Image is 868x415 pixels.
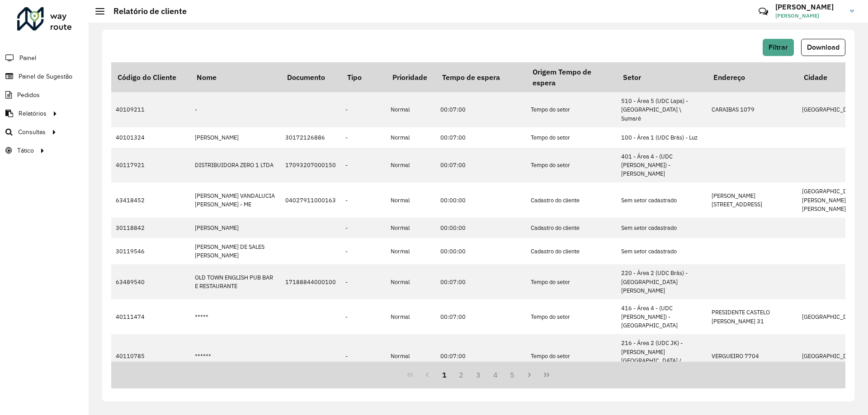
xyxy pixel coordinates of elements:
span: Tático [17,146,34,155]
td: 04027911000163 [281,182,341,218]
td: 17188844000100 [281,264,341,299]
td: Tempo do setor [526,92,617,127]
span: Filtrar [769,43,788,51]
td: 416 - Área 4 - (UDC [PERSON_NAME]) - [GEOGRAPHIC_DATA] [617,299,707,335]
td: 00:07:00 [436,92,526,127]
th: Endereço [707,62,797,92]
th: Tempo de espera [436,62,526,92]
td: Normal [386,182,436,218]
td: Sem setor cadastrado [617,238,707,264]
td: - [341,299,386,335]
td: 63418452 [111,182,190,218]
td: 30172126886 [281,127,341,148]
button: Last Page [538,366,555,383]
td: - [190,92,281,127]
td: Normal [386,218,436,238]
td: Cadastro do cliente [526,238,617,264]
td: 40101324 [111,127,190,148]
td: 17093207000150 [281,148,341,183]
td: 00:00:00 [436,238,526,264]
td: 00:07:00 [436,334,526,378]
td: 00:07:00 [436,148,526,183]
th: Nome [190,62,281,92]
span: Consultas [18,127,46,137]
td: - [341,127,386,148]
td: 510 - Área 5 (UDC Lapa) - [GEOGRAPHIC_DATA] \ Sumaré [617,92,707,127]
h3: [PERSON_NAME] [775,3,843,11]
span: [PERSON_NAME] [775,12,843,20]
td: Normal [386,92,436,127]
td: - [341,264,386,299]
td: Sem setor cadastrado [617,182,707,218]
td: - [341,218,386,238]
td: DISTRIBUIDORA ZERO 1 LTDA [190,148,281,183]
button: Download [801,39,845,56]
td: - [341,182,386,218]
td: [PERSON_NAME][STREET_ADDRESS] [707,182,797,218]
span: Relatórios [19,109,47,118]
td: - [341,238,386,264]
td: 00:07:00 [436,264,526,299]
td: 00:00:00 [436,182,526,218]
td: Tempo do setor [526,127,617,148]
td: 40109211 [111,92,190,127]
td: 30119546 [111,238,190,264]
td: 00:07:00 [436,127,526,148]
td: 40110785 [111,334,190,378]
button: Filtrar [763,39,794,56]
td: Normal [386,334,436,378]
td: 40111474 [111,299,190,335]
button: 2 [453,366,470,383]
td: Normal [386,127,436,148]
span: Painel de Sugestão [19,72,72,81]
td: - [341,92,386,127]
th: Código do Cliente [111,62,190,92]
button: Next Page [521,366,538,383]
td: [PERSON_NAME] [190,218,281,238]
td: Cadastro do cliente [526,218,617,238]
td: Tempo do setor [526,334,617,378]
td: 100 - Área 1 (UDC Brás) - Luz [617,127,707,148]
button: 3 [470,366,487,383]
td: 401 - Área 4 - (UDC [PERSON_NAME]) - [PERSON_NAME] [617,148,707,183]
td: Normal [386,264,436,299]
td: - [341,334,386,378]
td: CARAIBAS 1079 [707,92,797,127]
button: 5 [504,366,521,383]
h2: Relatório de cliente [104,6,187,16]
td: [PERSON_NAME] [190,127,281,148]
td: 63489540 [111,264,190,299]
td: PRESIDENTE CASTELO [PERSON_NAME] 31 [707,299,797,335]
td: OLD TOWN ENGLISH PUB BAR E RESTAURANTE [190,264,281,299]
td: Tempo do setor [526,264,617,299]
td: 00:00:00 [436,218,526,238]
span: Pedidos [17,90,40,100]
th: Tipo [341,62,386,92]
th: Origem Tempo de espera [526,62,617,92]
span: Painel [19,53,36,63]
td: 40117921 [111,148,190,183]
td: Cadastro do cliente [526,182,617,218]
td: Tempo do setor [526,299,617,335]
td: 30118842 [111,218,190,238]
th: Documento [281,62,341,92]
td: Normal [386,148,436,183]
span: Download [807,43,840,51]
button: 4 [487,366,504,383]
td: Tempo do setor [526,148,617,183]
th: Prioridade [386,62,436,92]
td: Normal [386,238,436,264]
a: Contato Rápido [754,2,773,21]
th: Setor [617,62,707,92]
td: 220 - Área 2 (UDC Brás) - [GEOGRAPHIC_DATA][PERSON_NAME] [617,264,707,299]
td: Sem setor cadastrado [617,218,707,238]
td: 216 - Área 2 (UDC JK) - [PERSON_NAME][GEOGRAPHIC_DATA] / [GEOGRAPHIC_DATA] [617,334,707,378]
td: [PERSON_NAME] DE SALES [PERSON_NAME] [190,238,281,264]
button: 1 [436,366,453,383]
td: 00:07:00 [436,299,526,335]
td: Normal [386,299,436,335]
td: [PERSON_NAME] VANDALUCIA [PERSON_NAME] - ME [190,182,281,218]
td: VERGUEIRO 7704 [707,334,797,378]
td: - [341,148,386,183]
